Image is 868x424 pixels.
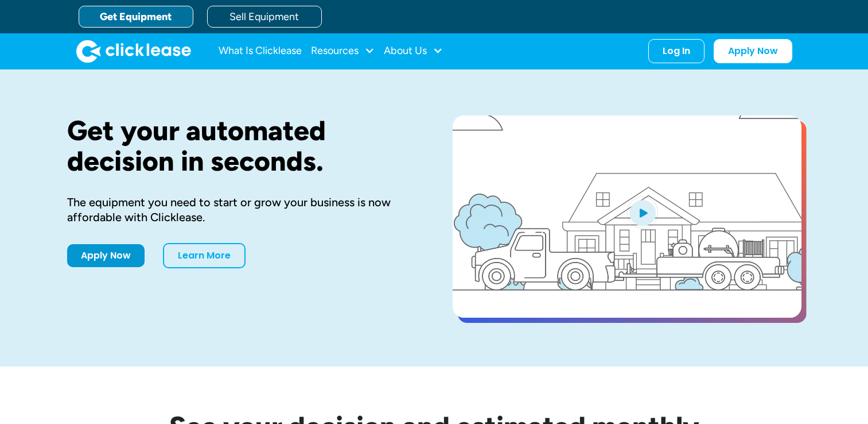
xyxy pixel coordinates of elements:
img: Blue play button logo on a light blue circular background [627,196,658,229]
div: Log In [663,45,690,57]
div: About Us [384,40,443,63]
a: Apply Now [714,39,792,63]
div: The equipment you need to start or grow your business is now affordable with Clicklease. [67,195,416,225]
div: Resources [311,40,375,63]
a: open lightbox [453,115,801,318]
a: What Is Clicklease [219,40,302,63]
a: Apply Now [67,244,145,267]
img: Clicklease logo [76,40,191,63]
a: Learn More [163,243,246,268]
a: Sell Equipment [207,6,322,28]
a: Get Equipment [79,6,193,28]
h1: Get your automated decision in seconds. [67,115,416,176]
a: home [76,40,191,63]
